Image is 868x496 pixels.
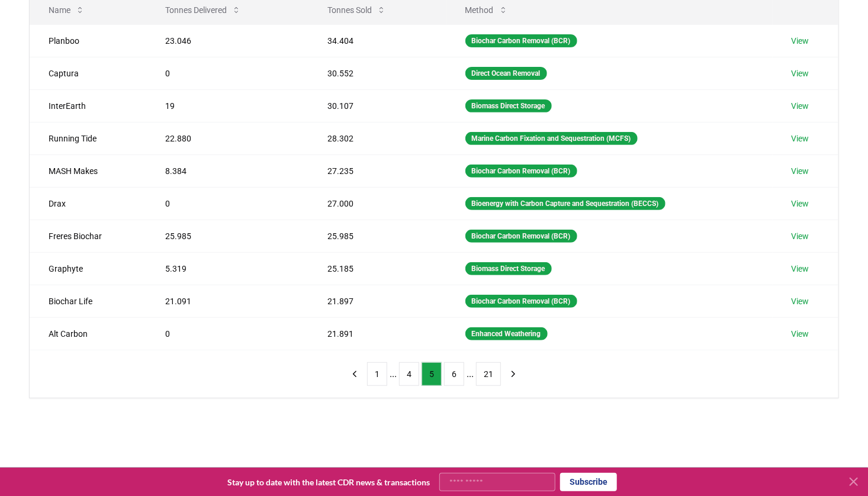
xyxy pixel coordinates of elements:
td: Alt Carbon [30,317,146,350]
td: 30.107 [308,89,446,122]
td: 34.404 [308,24,446,57]
td: 21.891 [308,317,446,350]
a: View [792,263,809,275]
a: View [792,67,809,79]
div: Biochar Carbon Removal (BCR) [465,295,577,308]
td: 25.985 [308,220,446,252]
a: View [792,328,809,340]
td: 25.985 [146,220,308,252]
div: Biochar Carbon Removal (BCR) [465,230,577,243]
td: 25.185 [308,252,446,285]
a: View [792,133,809,144]
a: View [792,165,809,177]
div: Bioenergy with Carbon Capture and Sequestration (BECCS) [465,197,666,210]
a: View [792,100,809,112]
div: Biochar Carbon Removal (BCR) [465,165,577,178]
td: 8.384 [146,154,308,187]
div: Direct Ocean Removal [465,67,547,80]
a: View [792,230,809,242]
td: 23.046 [146,24,308,57]
button: 1 [367,362,387,386]
td: 21.897 [308,285,446,317]
td: Biochar Life [30,285,146,317]
td: 27.000 [308,187,446,220]
td: 0 [146,317,308,350]
div: Biomass Direct Storage [465,99,552,112]
td: 0 [146,57,308,89]
button: 21 [476,362,501,386]
td: Running Tide [30,122,146,154]
div: Biomass Direct Storage [465,262,552,275]
button: 5 [422,362,442,386]
td: 28.302 [308,122,446,154]
a: View [792,295,809,307]
td: 22.880 [146,122,308,154]
td: Graphyte [30,252,146,285]
a: View [792,35,809,47]
td: 27.235 [308,154,446,187]
td: MASH Makes [30,154,146,187]
td: 21.091 [146,285,308,317]
td: Freres Biochar [30,220,146,252]
div: Enhanced Weathering [465,327,548,340]
button: next page [503,362,523,386]
td: 30.552 [308,57,446,89]
td: 19 [146,89,308,122]
td: 0 [146,187,308,220]
li: ... [467,367,474,381]
td: 5.319 [146,252,308,285]
div: Marine Carbon Fixation and Sequestration (MCFS) [465,132,638,145]
td: Planboo [30,24,146,57]
td: Captura [30,57,146,89]
div: Biochar Carbon Removal (BCR) [465,34,577,47]
li: ... [390,367,397,381]
td: InterEarth [30,89,146,122]
button: previous page [345,362,365,386]
a: View [792,198,809,210]
button: 4 [399,362,419,386]
button: 6 [444,362,464,386]
td: Drax [30,187,146,220]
